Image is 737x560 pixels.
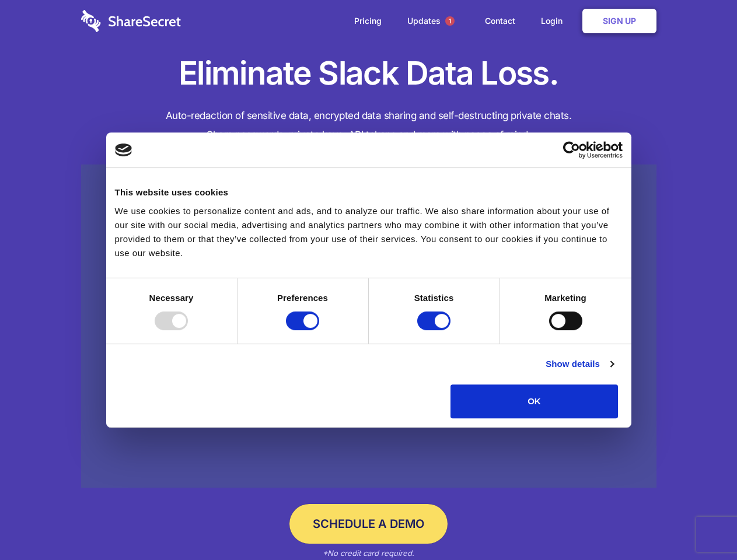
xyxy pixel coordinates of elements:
strong: Statistics [414,293,454,303]
a: Schedule a Demo [289,504,448,544]
a: Usercentrics Cookiebot - opens in a new window [521,141,623,159]
img: logo [115,143,132,156]
a: Show details [546,357,613,371]
div: This website uses cookies [115,185,623,199]
strong: Necessary [149,293,194,303]
strong: Preferences [277,293,328,303]
a: Login [529,3,580,39]
a: Wistia video thumbnail [81,164,656,488]
em: *No credit card required. [323,548,414,558]
a: Pricing [343,3,393,39]
button: OK [450,384,618,418]
h1: Eliminate Slack Data Loss. [81,52,656,94]
img: logo-wordmark-white-trans-d4663122ce5f474addd5e946df7df03e33cb6a1c49d2221995e7729f52c070b2.svg [81,10,181,32]
a: Contact [473,3,527,39]
h4: Auto-redaction of sensitive data, encrypted data sharing and self-destructing private chats. Shar... [81,106,656,145]
span: 1 [445,16,455,26]
strong: Marketing [544,293,586,303]
div: We use cookies to personalize content and ads, and to analyze our traffic. We also share informat... [115,204,623,260]
a: Sign Up [582,9,656,33]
